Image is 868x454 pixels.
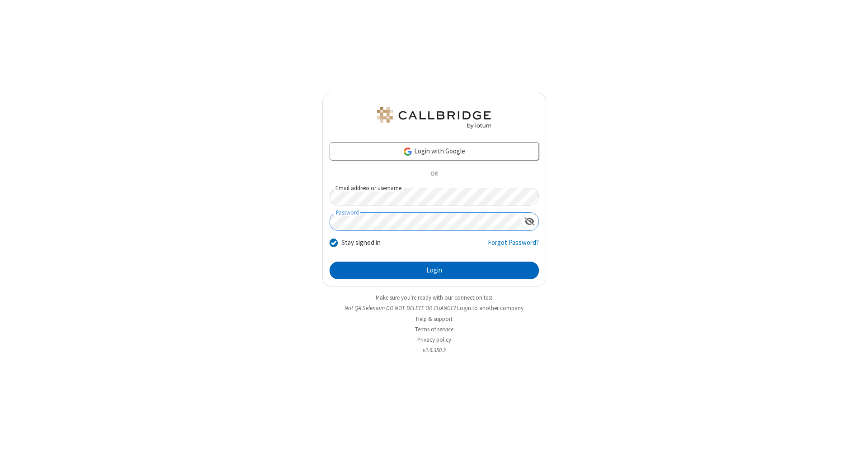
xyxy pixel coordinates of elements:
[330,262,539,280] button: Login
[416,315,453,323] a: Help & support
[415,325,453,333] a: Terms of service
[457,304,524,312] button: Login to another company
[330,142,539,160] a: Login with Google
[427,168,441,181] span: OR
[341,238,381,248] label: Stay signed in
[375,107,493,129] img: QA Selenium DO NOT DELETE OR CHANGE
[376,294,492,301] a: Make sure you're ready with our connection test
[417,336,451,344] a: Privacy policy
[488,238,539,255] a: Forgot Password?
[330,188,539,205] input: Email address or username
[322,304,546,312] li: Not QA Selenium DO NOT DELETE OR CHANGE?
[403,147,413,157] img: google-icon.png
[330,213,521,230] input: Password
[521,213,538,229] div: Show password
[322,346,546,354] li: v2.6.350.2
